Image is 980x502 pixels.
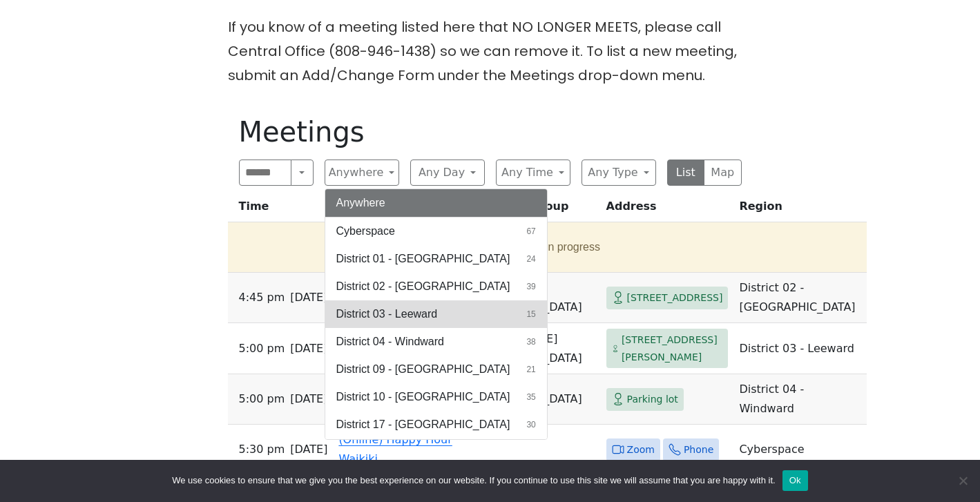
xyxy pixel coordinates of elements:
span: [DATE] [290,339,327,358]
button: 4 meetings in progress [233,228,856,267]
span: [DATE] [290,389,327,409]
button: Cyberspace67 results [325,218,547,245]
h1: Meetings [239,115,742,148]
span: District 09 - [GEOGRAPHIC_DATA] [336,361,510,378]
span: No [956,474,970,487]
span: 15 results [526,308,535,320]
span: Zoom [627,441,655,458]
button: Search [291,160,313,186]
button: District 09 - [GEOGRAPHIC_DATA]21 results [325,356,547,383]
td: District 04 - Windward [733,374,866,425]
span: [DATE] [290,288,327,307]
td: District 02 - [GEOGRAPHIC_DATA] [733,273,866,323]
span: 38 results [526,336,535,348]
span: 5:30 PM [239,440,285,459]
button: Any Time [496,160,570,186]
span: Parking lot [627,391,678,408]
p: If you know of a meeting listed here that NO LONGER MEETS, please call Central Office (808-946-14... [228,15,753,88]
button: Anywhere [325,189,547,217]
button: List [667,160,705,186]
div: Anywhere [325,189,548,440]
span: 67 results [526,225,535,238]
button: District 10 - [GEOGRAPHIC_DATA]35 results [325,383,547,411]
span: 39 results [526,280,535,293]
span: Cyberspace [336,223,395,240]
button: District 02 - [GEOGRAPHIC_DATA]39 results [325,273,547,300]
button: District 03 - Leeward15 results [325,300,547,328]
td: Cyberspace [733,425,866,475]
span: 30 results [526,418,535,431]
button: 1 result [325,438,547,466]
input: Search [239,160,292,186]
span: District 04 - Windward [336,334,444,350]
span: [DATE] [290,440,327,459]
span: District 03 - Leeward [336,306,438,322]
span: 5:00 PM [239,389,285,409]
span: [STREET_ADDRESS][PERSON_NAME] [622,331,723,365]
button: District 17 - [GEOGRAPHIC_DATA]30 results [325,411,547,438]
span: District 10 - [GEOGRAPHIC_DATA] [336,389,510,405]
span: [STREET_ADDRESS] [627,289,723,307]
span: 5:00 PM [239,339,285,358]
span: 21 results [526,363,535,376]
span: District 17 - [GEOGRAPHIC_DATA] [336,416,510,433]
button: Ok [782,470,808,491]
td: District 03 - Leeward [733,323,866,374]
span: District 01 - [GEOGRAPHIC_DATA] [336,251,510,267]
span: 35 results [526,391,535,403]
button: District 01 - [GEOGRAPHIC_DATA]24 results [325,245,547,273]
span: We use cookies to ensure that we give you the best experience on our website. If you continue to ... [172,474,775,487]
button: Any Type [582,160,656,186]
th: Region [733,197,866,222]
span: 4:45 PM [239,288,285,307]
button: Map [704,160,742,186]
th: Time [228,197,334,222]
button: District 04 - Windward38 results [325,328,547,356]
span: District 02 - [GEOGRAPHIC_DATA] [336,278,510,295]
span: 24 results [526,253,535,265]
th: Address [601,197,734,222]
span: Phone [684,441,713,458]
button: Any Day [410,160,485,186]
button: Anywhere [325,160,399,186]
